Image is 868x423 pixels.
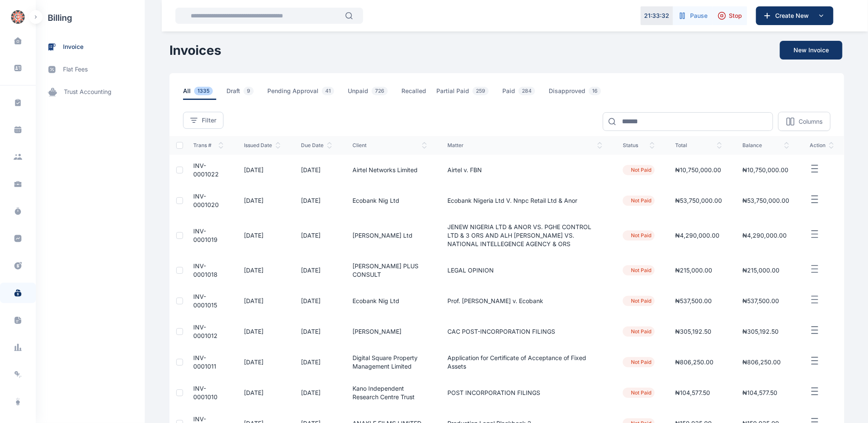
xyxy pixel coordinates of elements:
[64,88,112,97] span: trust accounting
[267,87,348,100] a: Pending Approval41
[780,41,842,60] button: New Invoice
[169,43,221,58] h1: Invoices
[742,232,787,239] span: ₦4,290,000.00
[742,166,788,173] span: ₦10,750,000.00
[675,389,710,396] span: ₦104,577.50
[626,267,651,274] li: Not Paid
[226,87,267,100] a: Draft9
[342,378,437,408] td: Kano Independent Research Centre Trust
[291,378,342,408] td: [DATE]
[742,267,779,274] span: ₦215,000.00
[437,155,613,185] td: Airtel v. FBN
[623,142,655,149] span: status
[226,87,257,100] span: Draft
[342,286,437,316] td: Ecobank Nig Ltd
[549,87,604,100] span: Disapproved
[626,197,651,204] li: Not Paid
[675,267,712,274] span: ₦215,000.00
[291,155,342,185] td: [DATE]
[342,316,437,347] td: [PERSON_NAME]
[352,142,427,149] span: client
[234,316,291,347] td: [DATE]
[436,87,492,100] span: Partial Paid
[626,328,651,335] li: Not Paid
[342,347,437,378] td: Digital Square Property Management Limited
[401,87,426,100] span: Recalled
[447,142,602,149] span: Matter
[193,262,218,278] a: INV-0001018
[742,142,789,149] span: balance
[502,87,539,100] span: Paid
[437,347,613,378] td: Application for Certificate of Acceptance of Fixed Assets
[234,286,291,316] td: [DATE]
[401,87,436,100] a: Recalled
[756,6,834,25] button: Create New
[675,166,721,173] span: ₦10,750,000.00
[183,112,223,129] button: Filter
[502,87,549,100] a: Paid284
[742,389,777,396] span: ₦104,577.50
[645,11,670,20] p: 21 : 33 : 32
[437,216,613,255] td: JENEW NIGERIA LTD & ANOR VS. PGHE CONTROL LTD & 3 ORS AND ALH [PERSON_NAME] VS. NATIONAL INTELLEG...
[799,117,822,126] p: Columns
[202,116,216,125] span: Filter
[234,255,291,286] td: [DATE]
[36,81,145,103] a: trust accounting
[589,87,601,95] span: 16
[243,87,254,95] span: 9
[234,378,291,408] td: [DATE]
[244,142,281,149] span: issued date
[193,354,216,370] a: INV-0001011
[234,155,291,185] td: [DATE]
[194,87,213,95] span: 1335
[673,6,713,25] button: Pause
[626,389,651,396] li: Not Paid
[234,347,291,378] td: [DATE]
[675,328,711,335] span: ₦305,192.50
[342,216,437,255] td: [PERSON_NAME] Ltd
[519,87,535,95] span: 284
[437,185,613,216] td: Ecobank Nigeria Ltd V. Nnpc Retail Ltd & Anor
[675,232,719,239] span: ₦4,290,000.00
[437,286,613,316] td: Prof. [PERSON_NAME] v. Ecobank
[234,216,291,255] td: [DATE]
[193,193,219,208] a: INV-0001020
[810,142,834,149] span: action
[301,142,332,149] span: Due Date
[348,87,391,100] span: Unpaid
[742,358,781,366] span: ₦806,250.00
[626,359,651,366] li: Not Paid
[193,142,223,149] span: Trans #
[690,11,708,20] span: Pause
[183,87,226,100] a: All1335
[436,87,502,100] a: Partial Paid259
[291,316,342,347] td: [DATE]
[36,58,145,81] a: flat fees
[193,385,218,400] a: INV-0001010
[193,324,218,339] a: INV-0001012
[183,87,216,100] span: All
[626,167,651,173] li: Not Paid
[291,286,342,316] td: [DATE]
[193,162,219,178] a: INV-0001022
[778,112,831,131] button: Columns
[291,255,342,286] td: [DATE]
[675,297,712,304] span: ₦537,500.00
[675,358,713,366] span: ₦806,250.00
[193,293,217,309] span: INV-0001015
[342,255,437,286] td: [PERSON_NAME] PLUS CONSULT
[193,227,218,243] a: INV-0001019
[437,255,613,286] td: LEGAL OPINION
[322,87,334,95] span: 41
[342,185,437,216] td: Ecobank Nig Ltd
[234,185,291,216] td: [DATE]
[36,36,145,58] a: invoice
[713,6,747,25] button: Stop
[742,197,789,204] span: ₦53,750,000.00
